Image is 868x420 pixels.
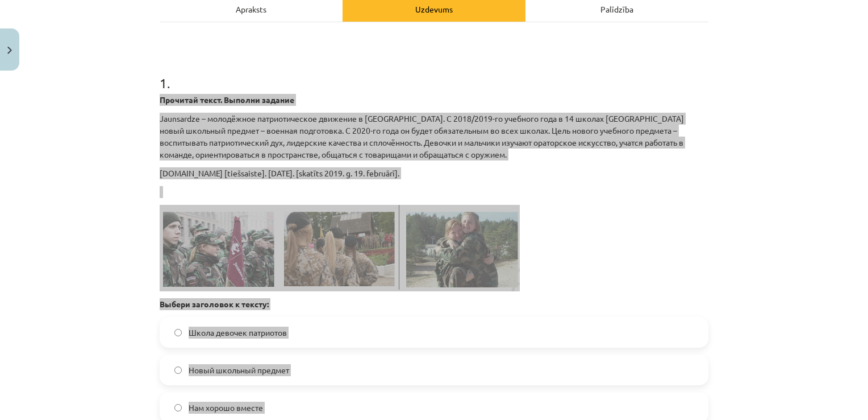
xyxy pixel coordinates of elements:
[160,167,708,179] p: [DOMAIN_NAME] [tiešsaiste]. [DATE]. [skatīts 2019. g. 19. februārī].
[174,367,182,374] input: Новый школьный предмет
[189,327,287,339] span: Школа девочек патриотов
[160,299,269,309] strong: Выбери заголовок к тексту:
[160,113,708,160] p: Jaunsardze – молодёжное патриотическое движение в [GEOGRAPHIC_DATA]. С 2018/2019-го учебного года...
[160,55,708,90] h1: 1 .
[189,402,263,414] span: Нам хорошо вместе
[7,47,12,54] img: icon-close-lesson-0947bae3869378f0d4975bcd49f059093ad1ed9edebbc8119c70593378902aed.svg
[189,364,289,376] span: Новый школьный предмет
[174,329,182,336] input: Школа девочек патриотов
[174,404,182,411] input: Нам хорошо вместе
[160,94,294,105] strong: Прочитай текст. Выполни задание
